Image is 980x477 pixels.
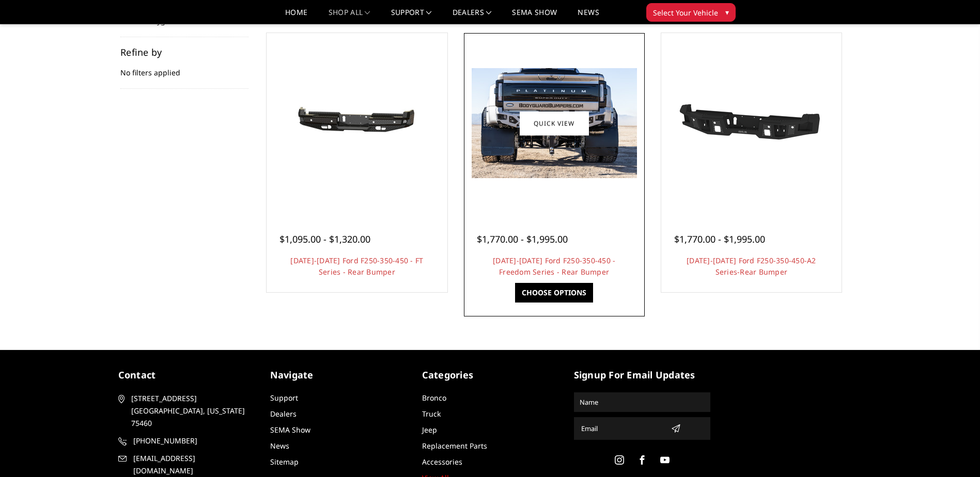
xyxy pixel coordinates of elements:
[578,9,599,24] a: News
[118,368,255,382] h5: contact
[118,452,255,477] a: [EMAIL_ADDRESS][DOMAIN_NAME]
[520,111,589,135] a: Quick view
[270,457,299,467] a: Sitemap
[290,256,423,277] a: [DATE]-[DATE] Ford F250-350-450 - FT Series - Rear Bumper
[687,256,816,277] a: [DATE]-[DATE] Ford F250-350-450-A2 Series-Rear Bumper
[285,9,307,24] a: Home
[472,68,637,178] img: 2023-2025 Ford F250-350-450 - Freedom Series - Rear Bumper
[653,7,718,18] span: Select Your Vehicle
[270,368,407,382] h5: Navigate
[512,9,557,24] a: SEMA Show
[270,441,289,451] a: News
[574,368,710,382] h5: signup for email updates
[131,392,251,430] span: [STREET_ADDRESS] [GEOGRAPHIC_DATA], [US_STATE] 75460
[422,425,437,435] a: Jeep
[120,47,248,89] div: No filters applied
[120,47,248,57] h5: Refine by
[646,3,736,22] button: Select Your Vehicle
[391,9,432,24] a: Support
[329,9,370,24] a: shop all
[270,409,297,419] a: Dealers
[577,420,667,437] input: Email
[118,435,255,447] a: [PHONE_NUMBER]
[279,233,370,245] span: $1,095.00 - $1,320.00
[422,409,441,419] a: Truck
[270,393,298,403] a: Support
[133,452,253,477] span: [EMAIL_ADDRESS][DOMAIN_NAME]
[274,84,440,163] img: 2023-2025 Ford F250-350-450 - FT Series - Rear Bumper
[269,36,445,211] a: 2023-2025 Ford F250-350-450 - FT Series - Rear Bumper
[422,457,462,467] a: Accessories
[453,9,492,24] a: Dealers
[725,7,729,18] span: ▾
[422,368,558,382] h5: Categories
[270,425,310,435] a: SEMA Show
[477,233,568,245] span: $1,770.00 - $1,995.00
[422,441,487,451] a: Replacement Parts
[466,36,642,211] a: 2023-2025 Ford F250-350-450 - Freedom Series - Rear Bumper 2023-2025 Ford F250-350-450 - Freedom ...
[515,283,593,303] a: Choose Options
[133,435,253,447] span: [PHONE_NUMBER]
[493,256,615,277] a: [DATE]-[DATE] Ford F250-350-450 - Freedom Series - Rear Bumper
[668,77,834,170] img: 2023-2025 Ford F250-350-450-A2 Series-Rear Bumper
[674,233,765,245] span: $1,770.00 - $1,995.00
[575,394,709,410] input: Name
[664,36,839,211] a: 2023-2025 Ford F250-350-450-A2 Series-Rear Bumper 2023-2025 Ford F250-350-450-A2 Series-Rear Bumper
[422,393,446,403] a: Bronco
[928,427,980,477] iframe: Chat Widget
